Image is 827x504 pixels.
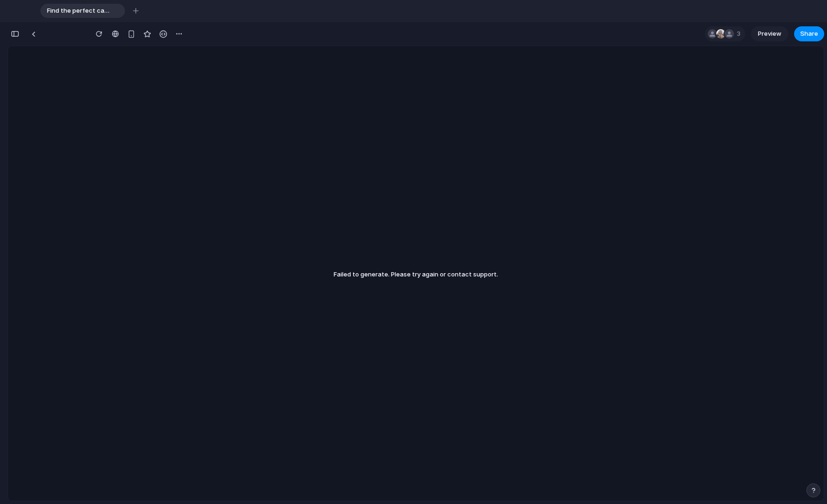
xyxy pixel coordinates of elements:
[751,26,788,41] a: Preview
[43,6,110,16] span: Find the perfect car, shared by trusted hosts around the world
[40,4,125,18] div: Find the perfect car, shared by trusted hosts around the world
[737,29,743,39] span: 3
[758,29,781,39] span: Preview
[334,270,498,278] span: Failed to generate. Please try again or contact support.
[800,29,818,39] span: Share
[705,26,745,41] div: 3
[794,26,824,41] button: Share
